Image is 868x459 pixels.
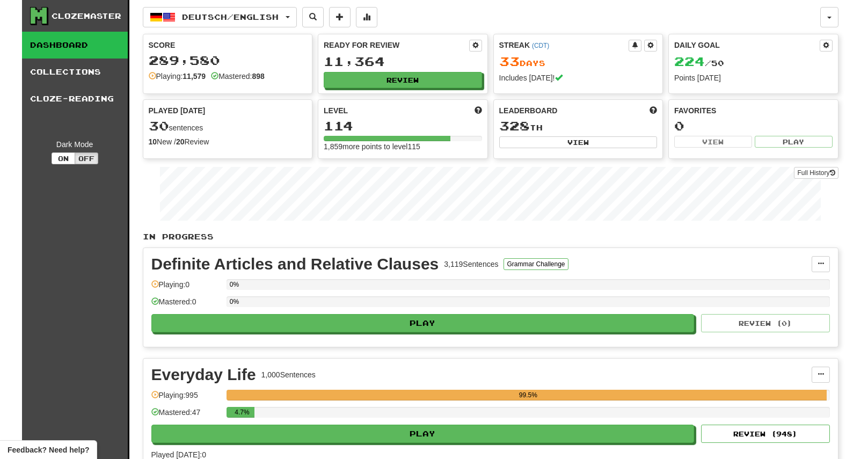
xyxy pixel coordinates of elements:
[151,450,206,459] span: Played [DATE]: 0
[324,72,482,88] button: Review
[701,425,830,443] button: Review (948)
[8,445,89,455] span: Open feedback widget
[52,152,75,164] button: On
[499,136,658,148] button: View
[149,105,206,116] span: Played [DATE]
[324,105,348,116] span: Level
[302,7,324,27] button: Search sentences
[475,105,482,116] span: Score more points to level up
[183,72,206,81] strong: 11,579
[324,55,482,68] div: 11,364
[211,71,265,82] div: Mastered:
[151,390,221,407] div: Playing: 995
[22,59,128,85] a: Collections
[151,296,221,314] div: Mastered: 0
[324,141,482,152] div: 1,859 more points to level 115
[674,72,833,83] div: Points [DATE]
[252,72,264,81] strong: 898
[794,167,838,179] a: Full History
[674,59,724,68] span: / 50
[75,152,98,164] button: Off
[674,119,833,133] div: 0
[356,7,377,27] button: More stats
[149,40,307,50] div: Score
[674,54,705,69] span: 224
[151,279,221,297] div: Playing: 0
[499,72,658,83] div: Includes [DATE]!
[149,136,307,147] div: New / Review
[674,105,833,116] div: Favorites
[650,105,657,116] span: This week in points, UTC
[182,12,279,21] span: Deutsch / English
[151,314,695,332] button: Play
[532,42,549,49] a: (CDT)
[30,139,120,150] div: Dark Mode
[151,407,221,425] div: Mastered: 47
[755,136,833,148] button: Play
[149,71,206,82] div: Playing:
[504,258,568,270] button: Grammar Challenge
[22,85,128,112] a: Cloze-Reading
[499,105,558,116] span: Leaderboard
[149,137,157,146] strong: 10
[499,54,520,69] span: 33
[324,119,482,133] div: 114
[52,11,121,21] div: Clozemaster
[444,259,498,269] div: 3,119 Sentences
[151,367,256,383] div: Everyday Life
[149,119,307,133] div: sentences
[143,7,297,27] button: Deutsch/English
[324,40,469,50] div: Ready for Review
[329,7,351,27] button: Add sentence to collection
[674,40,820,52] div: Daily Goal
[230,390,827,400] div: 99.5%
[149,118,169,133] span: 30
[151,256,439,272] div: Definite Articles and Relative Clauses
[674,136,752,148] button: View
[499,119,658,133] div: th
[499,55,658,69] div: Day s
[499,118,530,133] span: 328
[176,137,185,146] strong: 20
[499,40,629,50] div: Streak
[149,54,307,67] div: 289,580
[143,231,838,242] p: In Progress
[261,369,316,380] div: 1,000 Sentences
[230,407,255,418] div: 4.7%
[701,314,830,332] button: Review (0)
[151,425,695,443] button: Play
[22,32,128,59] a: Dashboard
